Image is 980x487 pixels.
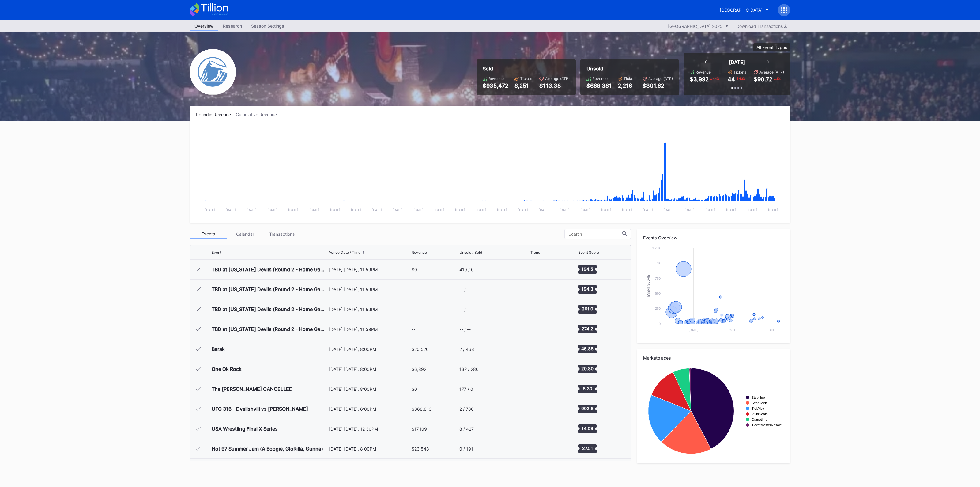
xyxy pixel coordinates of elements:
text: 27.51 [582,446,593,451]
div: [DATE] [DATE], 8:00PM [329,367,410,372]
div: Sold [483,66,570,72]
div: 419 / 0 [459,267,474,272]
text: [DATE] [684,208,695,212]
div: Average (ATP) [648,76,673,81]
text: 1.25k [652,246,661,250]
div: Periodic Revenue [196,112,236,117]
div: Tickets [520,76,533,81]
div: Events Overview [643,235,784,240]
div: 44 [728,76,735,82]
div: TBD at [US_STATE] Devils (Round 2 - Home Game 4) (Date TBD) (If Necessary) [212,326,327,332]
svg: Chart title [643,245,784,337]
text: [DATE] [413,208,424,212]
div: 2 / 780 [459,406,474,412]
text: [DATE] [476,208,486,212]
div: Barak [212,346,225,352]
div: -- [412,327,415,332]
div: Tickets [624,76,636,81]
text: 45.88 [581,346,594,351]
div: 2 % [776,76,781,81]
div: -- / -- [459,287,471,292]
div: [DATE] [729,59,745,65]
div: $301.62 [643,82,673,89]
div: [DATE] [DATE], 6:00PM [329,406,410,412]
div: $90.72 [754,76,772,82]
div: -- [412,307,415,312]
text: 194.5 [582,266,593,272]
div: Revenue [412,250,427,255]
div: TBD at [US_STATE] Devils (Round 2 - Home Game 2) (Date TBD) (If Necessary) [212,286,327,292]
text: [DATE] [664,208,674,212]
a: Season Settings [247,21,289,31]
text: [DATE] [393,208,403,212]
div: Events [190,229,227,239]
text: [DATE] [309,208,319,212]
text: SeatGeek [752,401,767,405]
text: 20.80 [581,366,594,371]
div: UFC 316 - Dvalishvili vs [PERSON_NAME] [212,406,308,412]
div: TBD at [US_STATE] Devils (Round 2 - Home Game 3) (Date TBD) (If Necessary) [212,306,327,312]
div: All Event Types [756,45,787,50]
div: Event [212,250,221,255]
div: Event Score [578,250,599,255]
text: [DATE] [455,208,465,212]
div: One Ok Rock [212,366,242,372]
div: [DATE] [DATE], 11:59PM [329,307,410,312]
text: TickPick [752,407,764,410]
text: [DATE] [226,208,236,212]
button: All Event Types [753,43,790,51]
div: Marketplaces [643,355,784,360]
svg: Chart title [530,381,549,397]
div: [DATE] [DATE], 8:00PM [329,446,410,451]
div: [DATE] [DATE], 8:00PM [329,386,410,392]
text: [DATE] [518,208,528,212]
div: -- / -- [459,307,471,312]
div: $20,520 [412,347,429,352]
div: Calendar [227,229,263,239]
div: [DATE] [DATE], 12:30PM [329,426,410,432]
div: $6,892 [412,367,426,372]
text: [DATE] [247,208,257,212]
div: USA Wrestling Final X Series [212,426,278,432]
div: 8 / 427 [459,426,474,432]
text: 274.2 [582,326,593,331]
text: [DATE] [434,208,444,212]
text: 250 [655,306,661,310]
svg: Chart title [530,361,549,377]
text: 194.3 [582,286,593,291]
text: [DATE] [580,208,590,212]
text: 1k [657,261,661,265]
svg: Chart title [530,302,549,317]
text: 261.0 [582,306,593,311]
div: $935,472 [483,82,508,89]
div: Research [218,21,247,30]
input: Search [568,232,622,237]
text: 500 [655,291,661,295]
text: [DATE] [330,208,340,212]
div: $23,548 [412,446,429,451]
text: [DATE] [747,208,757,212]
text: [DATE] [539,208,549,212]
text: VividSeats [752,412,768,416]
div: Transactions [263,229,300,239]
text: [DATE] [497,208,507,212]
div: 43 % [738,76,746,81]
svg: Chart title [196,125,784,217]
text: [DATE] [601,208,611,212]
div: $113.38 [539,82,570,89]
svg: Chart title [530,262,549,277]
text: [DATE] [726,208,736,212]
div: Tickets [733,70,746,74]
button: [GEOGRAPHIC_DATA] 2025 [665,22,732,30]
div: Venue Date / Time [329,250,360,255]
div: Revenue [592,76,608,81]
div: $0 [412,386,417,392]
div: [DATE] [DATE], 11:59PM [329,267,410,272]
text: [DATE] [643,208,653,212]
div: $368,613 [412,406,432,412]
text: [DATE] [768,208,778,212]
div: Unsold / Sold [459,250,482,255]
text: StubHub [752,396,765,399]
div: Cumulative Revenue [236,112,282,117]
button: [GEOGRAPHIC_DATA] [715,4,773,16]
